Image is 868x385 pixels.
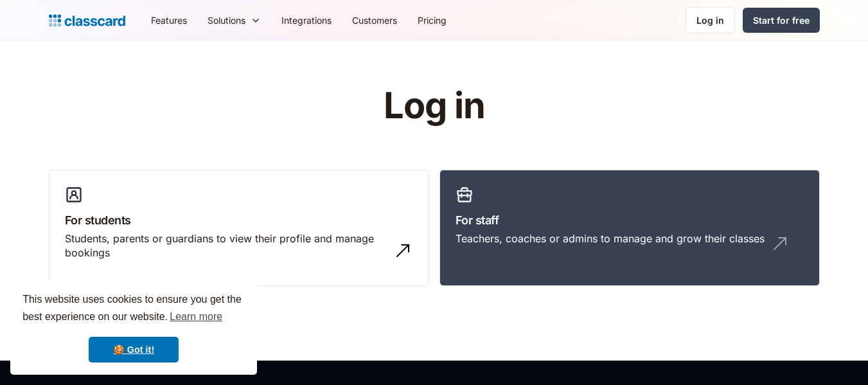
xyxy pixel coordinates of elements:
a: Log in [686,7,735,33]
span: This website uses cookies to ensure you get the best experience on our website. [22,292,245,327]
a: home [49,12,125,30]
div: Solutions [208,13,245,27]
div: Teachers, coaches or admins to manage and grow their classes [456,231,765,246]
div: cookieconsent [10,280,257,375]
a: dismiss cookie message [89,337,179,363]
a: learn more about cookies [168,307,224,327]
div: Log in [696,13,724,27]
div: Solutions [197,6,271,35]
a: For staffTeachers, coaches or admins to manage and grow their classes [439,170,820,287]
a: Start for free [743,8,820,33]
a: For studentsStudents, parents or guardians to view their profile and manage bookings [49,170,429,287]
a: Integrations [271,6,342,35]
div: Students, parents or guardians to view their profile and manage bookings [65,231,387,260]
h3: For staff [456,211,804,229]
a: Features [141,6,197,35]
h3: For students [65,211,413,229]
div: Start for free [753,13,810,27]
h1: Log in [230,86,638,126]
a: Customers [342,6,407,35]
a: Pricing [407,6,457,35]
